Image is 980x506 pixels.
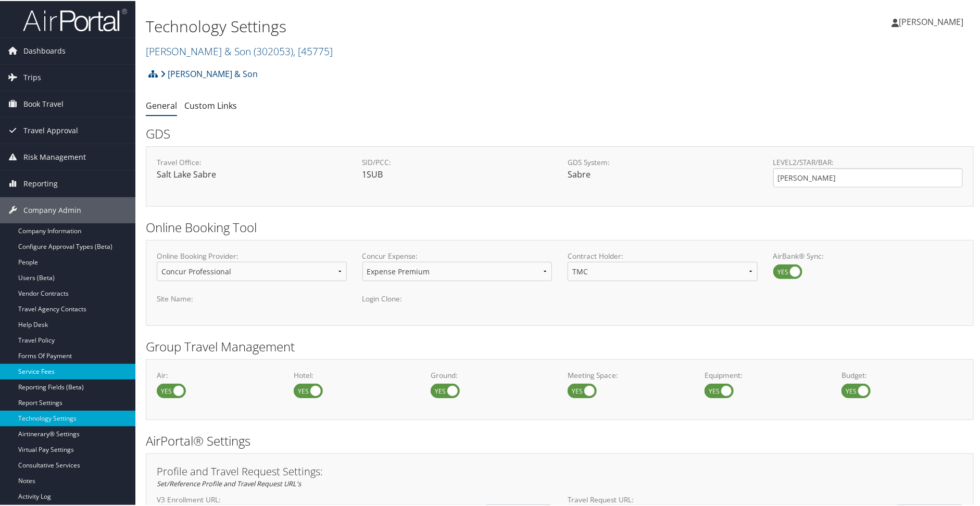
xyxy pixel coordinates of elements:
span: Company Admin [23,196,81,222]
label: Meeting Space: [568,369,689,379]
label: Online Booking Provider: [157,250,347,260]
span: Dashboards [23,37,66,63]
label: Ground: [431,369,552,379]
span: , [ 45775 ] [293,43,333,57]
a: Custom Links [184,99,237,110]
h2: Group Travel Management [146,337,974,355]
a: [PERSON_NAME] & Son [160,62,258,83]
label: Contract Holder: [568,250,758,260]
p: Salt Lake Sabre [157,167,347,181]
label: Site Name: [157,293,347,303]
em: Set/Reference Profile and Travel Request URL's [157,478,301,487]
h1: Technology Settings [146,15,698,36]
span: ( 302053 ) [254,43,293,57]
label: Budget: [841,369,963,379]
p: 1SUB [362,167,552,181]
h3: Profile and Travel Request Settings: [157,465,963,476]
label: AirBank® Sync [773,263,802,278]
span: Travel Approval [23,117,78,143]
label: V3 Enrollment URL: [157,494,552,504]
img: airportal-logo.png [23,7,127,31]
label: Hotel: [294,369,415,379]
label: Travel Request URL: [568,494,963,504]
span: Trips [23,64,41,90]
label: SID/PCC: [362,156,552,167]
label: Login Clone: [362,293,552,303]
a: General [146,99,177,110]
span: Reporting [23,170,58,196]
h2: GDS [146,124,966,142]
span: Risk Management [23,143,86,169]
span: Book Travel [23,90,64,116]
label: Travel Office: [157,156,347,167]
label: AirBank® Sync: [773,250,963,260]
a: [PERSON_NAME] & Son [146,43,333,57]
h2: Online Booking Tool [146,218,974,235]
p: Sabre [568,167,758,181]
h2: AirPortal® Settings [146,431,974,449]
a: [PERSON_NAME] [891,5,974,36]
label: Air: [157,369,278,379]
label: Concur Expense: [362,250,552,260]
label: Equipment: [705,369,826,379]
label: GDS System: [568,156,758,167]
span: [PERSON_NAME] [899,15,963,27]
label: LEVEL2/STAR/BAR: [773,156,963,167]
